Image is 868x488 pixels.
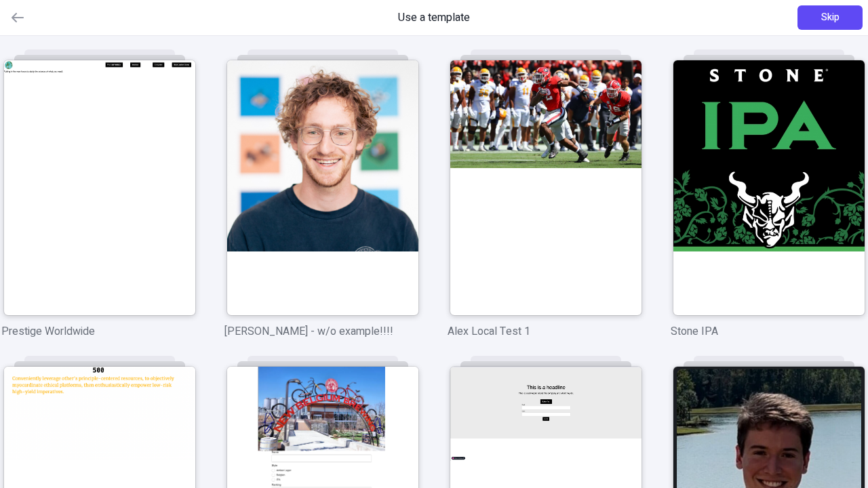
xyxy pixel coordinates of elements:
p: Alex Local Test 1 [448,323,644,340]
p: Stone IPA [671,323,867,340]
span: Skip [821,10,840,25]
span: Use a template [398,9,470,26]
p: [PERSON_NAME] - w/o example!!!! [224,323,420,340]
p: Prestige Worldwide [1,323,197,340]
button: Skip [797,5,863,30]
